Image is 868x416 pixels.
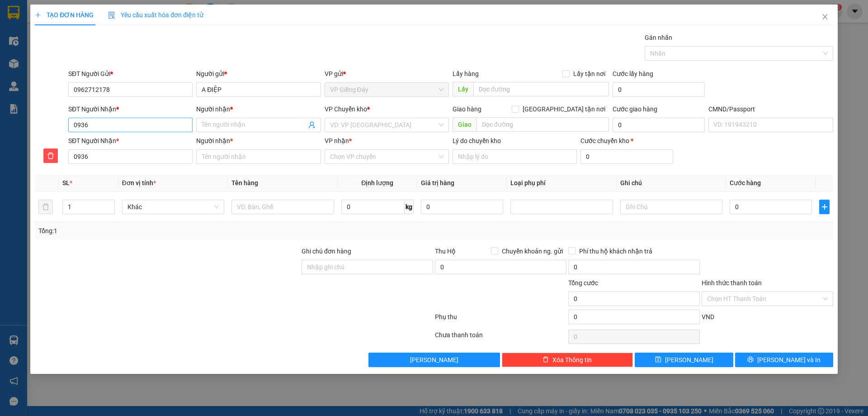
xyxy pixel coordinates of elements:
span: TẠO ĐƠN HÀNG [35,11,94,19]
span: Chuyển khoản ng. gửi [498,246,566,256]
span: Giao [453,117,476,132]
input: Ghi Chú [620,200,722,214]
span: Yêu cầu xuất hóa đơn điện tử [108,11,203,19]
span: [GEOGRAPHIC_DATA] tận nơi [519,104,609,114]
img: icon [108,12,115,19]
input: Dọc đường [476,117,609,132]
label: Lý do chuyển kho [453,137,501,144]
input: Ghi chú đơn hàng [302,260,433,274]
span: Tổng cước [568,279,598,287]
div: SĐT Người Gửi [68,69,193,79]
input: Lý do chuyển kho [453,149,577,164]
span: plus [35,12,41,18]
button: save[PERSON_NAME] [635,353,733,367]
span: Thu Hộ [435,248,456,255]
button: deleteXóa Thông tin [502,353,633,367]
button: printer[PERSON_NAME] và In [735,353,833,367]
span: [PERSON_NAME] [410,355,458,365]
input: Cước lấy hàng [613,82,705,97]
span: delete [542,356,549,363]
span: SL [62,179,70,186]
span: Giá trị hàng [421,179,454,186]
input: Cước giao hàng [613,118,705,132]
span: delete [44,152,57,159]
span: Phí thu hộ khách nhận trả [576,246,656,256]
span: Cước hàng [730,179,761,186]
button: plus [819,200,829,214]
span: printer [747,356,754,363]
span: Đơn vị tính [122,179,156,186]
input: VD: Bàn, Ghế [231,200,334,214]
span: Tên hàng [231,179,258,186]
div: Cước chuyển kho [580,136,673,146]
span: kg [405,200,414,214]
span: Khác [127,200,219,214]
span: VND [702,313,714,320]
label: Hình thức thanh toán [702,279,762,287]
span: user-add [308,121,316,129]
button: delete [43,148,58,163]
span: VP Giếng Đáy [330,83,443,96]
div: VP gửi [325,69,449,79]
div: Tổng: 1 [38,226,335,236]
div: Phụ thu [434,312,567,328]
span: VP Chuyển kho [325,105,367,113]
div: SĐT Người Nhận [68,104,193,114]
input: 0 [421,200,503,214]
span: Lấy [453,82,473,96]
span: VP nhận [325,137,349,144]
label: Ghi chú đơn hàng [302,248,351,255]
span: Lấy hàng [453,70,479,77]
span: Giao hàng [453,105,481,113]
span: Xóa Thông tin [552,355,592,365]
div: Người nhận [196,136,321,146]
span: plus [820,203,829,210]
span: save [655,356,661,363]
div: Chưa thanh toán [434,330,567,346]
input: SĐT người nhận [68,149,193,164]
label: Cước giao hàng [613,105,657,113]
th: Loại phụ phí [507,174,616,192]
button: delete [38,200,53,214]
input: Dọc đường [473,82,609,96]
button: [PERSON_NAME] [368,353,500,367]
div: SĐT Người Nhận [68,136,193,146]
span: [PERSON_NAME] [665,355,713,365]
th: Ghi chú [617,174,726,192]
label: Cước lấy hàng [613,70,653,77]
div: Người nhận [196,104,321,114]
input: Tên người nhận [196,149,321,164]
label: Gán nhãn [645,34,672,41]
span: Định lượng [361,179,393,186]
span: [PERSON_NAME] và In [757,355,821,365]
button: Close [812,5,838,30]
div: CMND/Passport [708,104,833,114]
span: close [821,13,829,20]
div: Người gửi [196,69,321,79]
span: Lấy tận nơi [570,69,609,79]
